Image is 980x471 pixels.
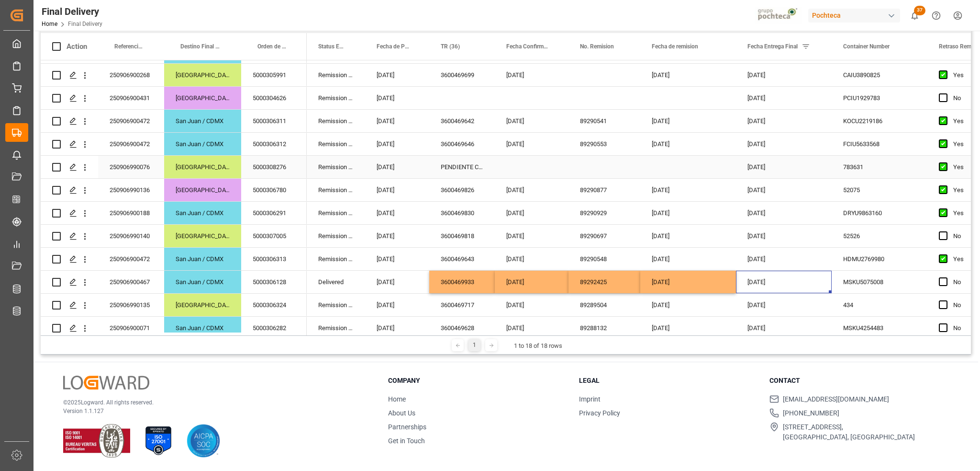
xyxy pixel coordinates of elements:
div: 3600469699 [429,64,495,86]
div: 5000304626 [241,87,307,109]
div: 89292425 [568,271,640,293]
div: 3600469830 [429,202,495,224]
span: [EMAIL_ADDRESS][DOMAIN_NAME] [783,394,889,404]
div: [DATE] [736,133,832,155]
div: 250906990135 [98,294,164,316]
div: Press SPACE to select this row. [41,225,307,248]
div: [DATE] [736,225,832,247]
div: [DATE] [365,133,429,155]
span: Container Number [843,43,890,50]
a: Privacy Policy [579,409,620,417]
div: [DATE] [495,271,568,293]
div: CAIU3890825 [832,64,927,86]
div: 1 to 18 of 18 rows [514,341,562,351]
div: 5000306780 [241,179,307,201]
div: 3600469642 [429,110,495,132]
div: 783631 [832,156,927,178]
h3: Company [388,376,567,386]
div: [DATE] [365,317,429,339]
div: [DATE] [365,179,429,201]
div: Press SPACE to select this row. [41,179,307,202]
div: Press SPACE to select this row. [41,133,307,156]
div: Press SPACE to select this row. [41,64,307,87]
div: 52075 [832,179,927,201]
div: San Juan / CDMX [164,110,241,132]
div: 5000308276 [241,156,307,178]
div: [DATE] [736,87,832,109]
div: Press SPACE to select this row. [41,248,307,271]
div: Press SPACE to select this row. [41,110,307,133]
div: [DATE] [640,179,736,201]
div: [DATE] [640,271,736,293]
div: [GEOGRAPHIC_DATA] [164,225,241,247]
div: Press SPACE to select this row. [41,317,307,340]
span: 37 [914,6,925,15]
img: Logward Logo [63,376,149,390]
a: About Us [388,409,415,417]
div: Remission Completed [307,248,365,270]
div: 89290697 [568,225,640,247]
div: [DATE] [736,202,832,224]
span: Fecha Confirmación TR [506,43,548,50]
div: [DATE] [640,225,736,247]
span: Referencia Leschaco (Impo) [114,43,144,50]
div: [DATE] [365,225,429,247]
div: 250906900472 [98,110,164,132]
div: [GEOGRAPHIC_DATA] [164,294,241,316]
div: Pochteca [808,9,900,23]
div: [DATE] [640,110,736,132]
div: [DATE] [495,179,568,201]
p: Version 1.1.127 [63,407,364,415]
div: [DATE] [365,271,429,293]
div: [DATE] [736,64,832,86]
div: [GEOGRAPHIC_DATA] [164,64,241,86]
button: Pochteca [808,6,904,24]
span: TR (36) [441,43,460,50]
div: 250906990136 [98,179,164,201]
div: 5000306282 [241,317,307,339]
div: Press SPACE to select this row. [41,271,307,294]
div: 89288132 [568,317,640,339]
div: [DATE] [736,179,832,201]
div: PCIU1929783 [832,87,927,109]
div: 52526 [832,225,927,247]
div: 3600469717 [429,294,495,316]
button: Help Center [925,5,947,26]
img: ISO 9001 & ISO 14001 Certification [63,424,130,458]
div: [DATE] [495,317,568,339]
div: Press SPACE to select this row. [41,156,307,179]
div: [DATE] [365,248,429,270]
div: 250906900467 [98,271,164,293]
a: Imprint [579,395,601,403]
div: 250906900472 [98,248,164,270]
div: 89290548 [568,248,640,270]
span: Fecha Entrega Final [747,43,798,50]
div: Delivered [307,271,365,293]
div: 3600469643 [429,248,495,270]
button: show 37 new notifications [904,5,925,26]
div: 250906900431 [98,87,164,109]
div: [GEOGRAPHIC_DATA] [164,179,241,201]
div: [DATE] [365,110,429,132]
div: 5000306291 [241,202,307,224]
div: [DATE] [640,133,736,155]
div: [DATE] [365,87,429,109]
img: AICPA SOC [187,424,220,458]
div: [DATE] [495,64,568,86]
div: 5000305991 [241,64,307,86]
div: PENDIENTE CIEGO [429,156,495,178]
div: 5000306311 [241,110,307,132]
div: 89289504 [568,294,640,316]
span: Fecha de Pago de pedimento [377,43,409,50]
div: 250906900268 [98,64,164,86]
div: San Juan / CDMX [164,202,241,224]
div: Press SPACE to select this row. [41,87,307,110]
a: Partnerships [388,423,426,431]
div: [DATE] [736,156,832,178]
div: [DATE] [365,64,429,86]
div: 89290553 [568,133,640,155]
div: [DATE] [640,317,736,339]
div: Press SPACE to select this row. [41,294,307,317]
div: Remission Completed [307,294,365,316]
